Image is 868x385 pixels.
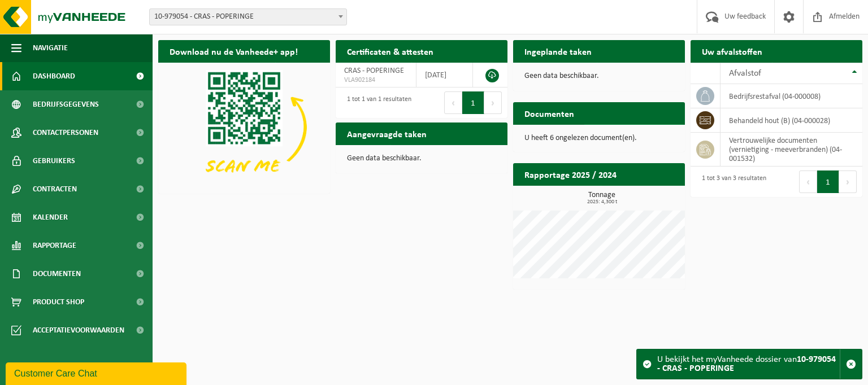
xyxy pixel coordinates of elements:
span: Kalender [33,203,68,231]
span: 2025: 4,300 t [519,199,685,205]
span: Documenten [33,260,81,288]
span: 10-979054 - CRAS - POPERINGE [150,9,346,25]
button: Next [484,91,502,114]
span: Afvalstof [729,69,761,78]
p: Geen data beschikbaar. [347,155,496,163]
div: 1 tot 3 van 3 resultaten [696,169,766,194]
button: 1 [817,170,839,193]
span: Acceptatievoorwaarden [33,316,124,344]
button: 1 [462,91,484,114]
h2: Uw afvalstoffen [691,40,774,62]
span: Contactpersonen [33,119,98,147]
h2: Certificaten & attesten [336,40,445,62]
span: Dashboard [33,62,75,90]
h2: Documenten [513,102,585,124]
iframe: chat widget [6,360,189,385]
h3: Tonnage [519,191,685,205]
h2: Rapportage 2025 / 2024 [513,163,628,185]
h2: Download nu de Vanheede+ app! [158,40,309,62]
span: Product Shop [33,288,84,316]
h2: Aangevraagde taken [336,123,438,145]
span: Rapportage [33,231,76,260]
div: 1 tot 1 van 1 resultaten [341,90,411,115]
td: bedrijfsrestafval (04-000008) [721,84,862,108]
span: Navigatie [33,34,68,62]
span: Bedrijfsgegevens [33,90,99,119]
button: Previous [444,91,462,114]
strong: 10-979054 - CRAS - POPERINGE [657,355,836,373]
td: vertrouwelijke documenten (vernietiging - meeverbranden) (04-001532) [721,133,862,167]
span: VLA902184 [344,76,407,85]
img: Download de VHEPlus App [158,63,330,191]
h2: Ingeplande taken [513,40,603,62]
div: U bekijkt het myVanheede dossier van [657,349,840,379]
span: CRAS - POPERINGE [344,67,404,75]
a: Bekijk rapportage [601,185,684,208]
p: Geen data beschikbaar. [524,72,674,80]
td: behandeld hout (B) (04-000028) [721,108,862,133]
span: Gebruikers [33,147,75,175]
td: [DATE] [416,63,473,88]
button: Previous [799,170,817,193]
span: Contracten [33,175,77,203]
span: 10-979054 - CRAS - POPERINGE [149,8,347,25]
p: U heeft 6 ongelezen document(en). [524,134,674,142]
button: Next [839,170,857,193]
